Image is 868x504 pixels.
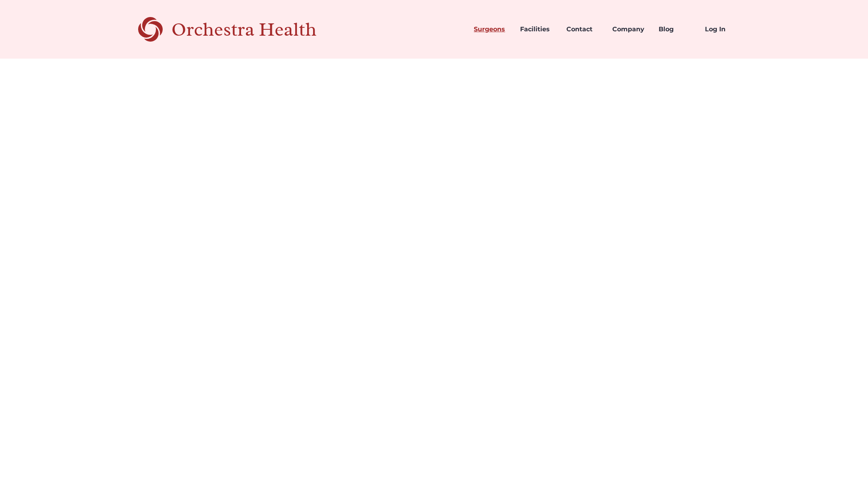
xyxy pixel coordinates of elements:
[606,16,652,43] a: Company
[652,16,699,43] a: Blog
[467,16,514,43] a: Surgeons
[699,16,745,43] a: Log In
[560,16,606,43] a: Contact
[171,21,344,38] div: Orchestra Health
[123,16,344,43] a: home
[514,16,560,43] a: Facilities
